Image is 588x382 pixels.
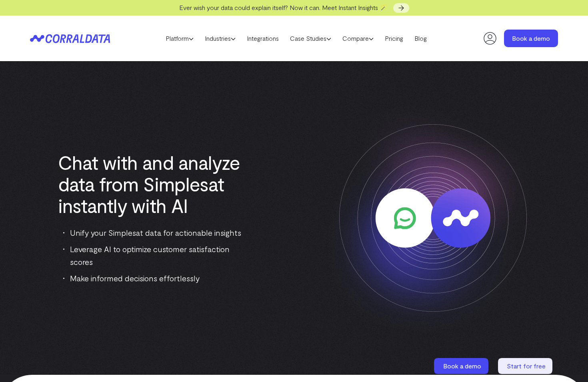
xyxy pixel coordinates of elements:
[337,32,379,44] a: Compare
[160,32,199,44] a: Platform
[63,226,252,239] li: Unify your Simplesat data for actionable insights
[498,358,554,374] a: Start for free
[179,4,388,11] span: Ever wish your data could explain itself? Now it can. Meet Instant Insights 🪄
[199,32,241,44] a: Industries
[63,272,252,285] li: Make informed decisions effortlessly
[507,362,546,370] span: Start for free
[409,32,432,44] a: Blog
[58,151,252,216] h1: Chat with and analyze data from Simplesat instantly with AI
[504,30,558,47] a: Book a demo
[63,243,252,268] li: Leverage AI to optimize customer satisfaction scores
[434,358,490,374] a: Book a demo
[379,32,409,44] a: Pricing
[284,32,337,44] a: Case Studies
[241,32,284,44] a: Integrations
[443,362,481,370] span: Book a demo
